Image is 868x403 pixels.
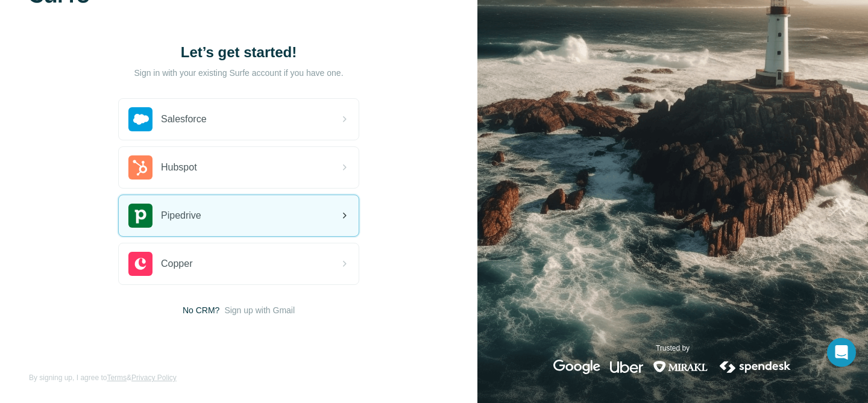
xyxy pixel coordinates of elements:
[553,360,600,374] img: google's logo
[118,43,359,62] h1: Let’s get started!
[224,304,295,316] button: Sign up with Gmail
[656,343,690,354] p: Trusted by
[128,204,153,228] img: pipedrive's logo
[128,252,153,276] img: copper's logo
[134,67,343,79] p: Sign in with your existing Surfe account if you have one.
[653,360,708,374] img: mirakl's logo
[131,373,177,382] a: Privacy Policy
[827,338,856,367] div: Open Intercom Messenger
[29,372,177,383] span: By signing up, I agree to &
[161,112,207,127] span: Salesforce
[161,208,201,223] span: Pipedrive
[161,257,192,271] span: Copper
[128,107,153,131] img: salesforce's logo
[107,373,127,382] a: Terms
[161,160,197,175] span: Hubspot
[183,304,219,316] span: No CRM?
[718,360,793,374] img: spendesk's logo
[610,360,643,374] img: uber's logo
[128,155,153,180] img: hubspot's logo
